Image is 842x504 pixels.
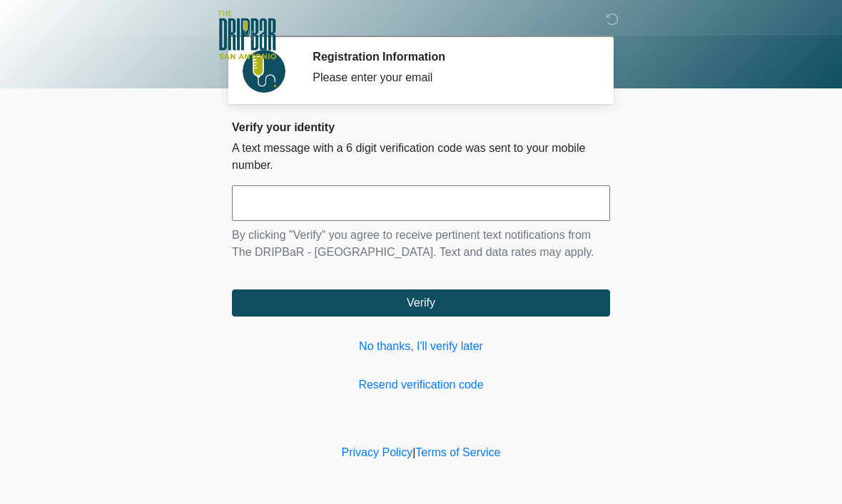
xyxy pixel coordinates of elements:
a: | [412,446,415,458]
div: Please enter your email [313,69,589,86]
h2: Verify your identity [232,120,610,134]
a: No thanks, I'll verify later [232,338,610,355]
img: Agent Avatar [243,50,285,93]
a: Privacy Policy [342,446,413,458]
p: By clicking "Verify" you agree to receive pertinent text notifications from The DRIPBaR - [GEOGRA... [232,227,610,261]
a: Resend verification code [232,376,610,394]
a: Terms of Service [415,446,500,458]
img: The DRIPBaR - San Antonio Fossil Creek Logo [218,11,276,61]
button: Verify [232,289,610,317]
p: A text message with a 6 digit verification code was sent to your mobile number. [232,140,610,174]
